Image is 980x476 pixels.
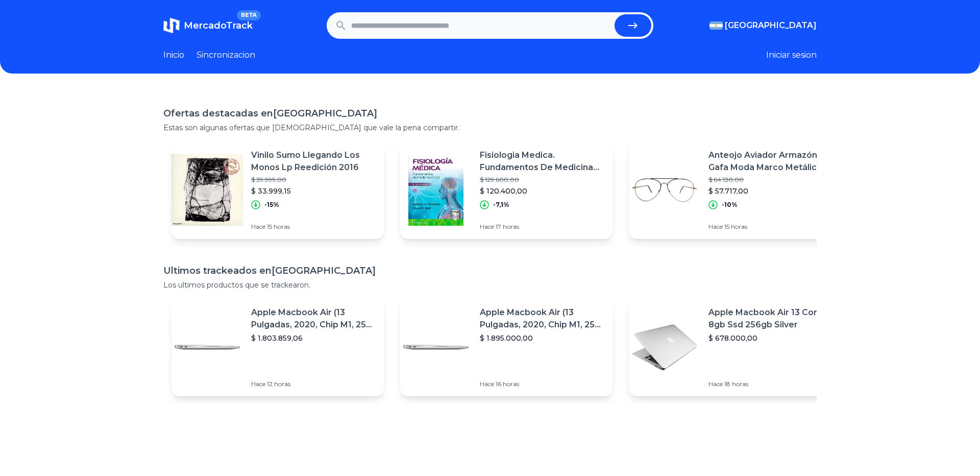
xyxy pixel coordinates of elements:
[708,306,833,331] p: Apple Macbook Air 13 Core I5 8gb Ssd 256gb Silver
[163,123,817,133] p: Estas son algunas ofertas que [DEMOGRAPHIC_DATA] que vale la pena compartir.
[722,201,738,209] p: -10%
[400,298,612,396] a: Featured imageApple Macbook Air (13 Pulgadas, 2020, Chip M1, 256 Gb De Ssd, 8 Gb De Ram) - Plata$...
[480,223,604,231] p: Hace 17 horas
[725,19,817,32] span: [GEOGRAPHIC_DATA]
[171,312,243,383] img: Featured image
[171,154,243,226] img: Featured image
[708,333,833,343] p: $ 678.000,00
[251,149,376,174] p: Vinilo Sumo Llegando Los Monos Lp Reedición 2016
[163,49,184,61] a: Inicio
[171,141,384,239] a: Featured imageVinilo Sumo Llegando Los Monos Lp Reedición 2016$ 39.999,00$ 33.999,15-15%Hace 15 h...
[480,186,604,196] p: $ 120.400,00
[171,298,384,396] a: Featured imageApple Macbook Air (13 Pulgadas, 2020, Chip M1, 256 Gb De Ssd, 8 Gb De Ram) - Plata$...
[251,186,376,196] p: $ 33.999,15
[264,201,279,209] p: -15%
[480,380,604,388] p: Hace 16 horas
[163,17,180,34] img: MercadoTrack
[251,176,376,184] p: $ 39.999,00
[629,154,700,226] img: Featured image
[251,306,376,331] p: Apple Macbook Air (13 Pulgadas, 2020, Chip M1, 256 Gb De Ssd, 8 Gb De Ram) - Plata
[480,306,604,331] p: Apple Macbook Air (13 Pulgadas, 2020, Chip M1, 256 Gb De Ssd, 8 Gb De Ram) - Plata
[251,380,376,388] p: Hace 12 horas
[400,141,612,239] a: Featured imageFisiologia Medica. Fundamentos De Medicina Clinica - [PERSON_NAME]$ 129.600,00$ 120...
[184,20,253,31] span: MercadoTrack
[197,49,255,61] a: Sincronizacion
[708,380,833,388] p: Hace 18 horas
[709,19,817,32] button: [GEOGRAPHIC_DATA]
[708,223,833,231] p: Hace 15 horas
[709,21,723,30] img: Argentina
[237,10,261,20] span: BETA
[251,223,376,231] p: Hace 15 horas
[480,333,604,343] p: $ 1.895.000,00
[708,176,833,184] p: $ 64.130,00
[629,312,700,383] img: Featured image
[708,149,833,174] p: Anteojo Aviador Armazón Gafa Moda Marco Metálico Apto Cristales Lentes Recetados Y Para Sol
[163,17,253,34] a: MercadoTrackBETA
[480,149,604,174] p: Fisiologia Medica. Fundamentos De Medicina Clinica - [PERSON_NAME]
[493,201,509,209] p: -7,1%
[629,141,841,239] a: Featured imageAnteojo Aviador Armazón Gafa Moda Marco Metálico Apto Cristales Lentes Recetados Y ...
[766,49,817,61] button: Iniciar sesion
[163,106,817,121] h1: Ofertas destacadas en [GEOGRAPHIC_DATA]
[400,312,472,383] img: Featured image
[163,280,817,290] p: Los ultimos productos que se trackearon.
[480,176,604,184] p: $ 129.600,00
[251,333,376,343] p: $ 1.803.859,06
[708,186,833,196] p: $ 57.717,00
[400,154,472,226] img: Featured image
[163,264,817,278] h1: Ultimos trackeados en [GEOGRAPHIC_DATA]
[629,298,841,396] a: Featured imageApple Macbook Air 13 Core I5 8gb Ssd 256gb Silver$ 678.000,00Hace 18 horas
